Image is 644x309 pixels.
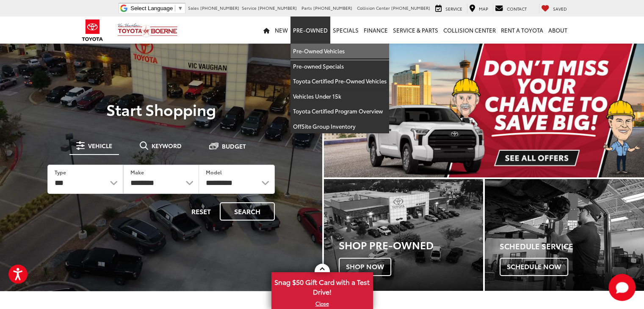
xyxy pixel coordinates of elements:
[36,101,287,118] p: Start Shopping
[290,17,330,44] a: Pre-Owned
[290,119,389,134] a: OffSite Group Inventory
[130,168,144,176] label: Make
[500,242,644,251] h4: Schedule Service
[324,179,483,290] a: Shop Pre-Owned Shop Now
[339,239,483,250] h3: Shop Pre-Owned
[130,5,183,11] a: Select Language​
[539,4,569,13] a: My Saved Vehicles
[479,6,488,12] span: Map
[485,179,644,290] div: Toyota
[485,179,644,290] a: Schedule Service Schedule Now
[272,273,372,299] span: Snag $50 Gift Card with a Test Drive!
[242,5,257,11] span: Service
[200,5,239,11] span: [PHONE_NUMBER]
[507,6,527,12] span: Contact
[498,17,546,44] a: Rent a Toyota
[313,5,352,11] span: [PHONE_NUMBER]
[467,4,490,13] a: Map
[290,104,389,119] a: Toyota Certified Program Overview
[220,202,275,221] button: Search
[290,89,389,104] a: Vehicles Under 15k
[188,5,199,11] span: Sales
[88,143,112,149] span: Vehicle
[184,202,218,221] button: Reset
[290,59,389,74] a: Pre-owned Specials
[222,143,246,149] span: Budget
[433,4,464,13] a: Service
[290,44,389,59] a: Pre-Owned Vehicles
[330,17,361,44] a: Specials
[272,17,290,44] a: New
[500,258,568,276] span: Schedule Now
[130,5,173,11] span: Select Language
[258,5,297,11] span: [PHONE_NUMBER]
[357,5,390,11] span: Collision Center
[117,23,178,38] img: Vic Vaughan Toyota of Boerne
[261,17,272,44] a: Home
[290,74,389,89] a: Toyota Certified Pre-Owned Vehicles
[553,6,567,12] span: Saved
[175,5,175,11] span: ​
[301,5,312,11] span: Parts
[177,5,183,11] span: ▼
[77,17,108,44] img: Toyota
[493,4,529,13] a: Contact
[324,179,483,290] div: Toyota
[152,143,182,149] span: Keyword
[339,258,391,276] span: Shop Now
[445,6,462,12] span: Service
[391,5,430,11] span: [PHONE_NUMBER]
[55,168,66,176] label: Type
[441,17,498,44] a: Collision Center
[390,17,441,44] a: Service & Parts: Opens in a new tab
[608,274,636,301] button: Toggle Chat Window
[361,17,390,44] a: Finance
[206,168,222,176] label: Model
[546,17,570,44] a: About
[608,274,636,301] svg: Start Chat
